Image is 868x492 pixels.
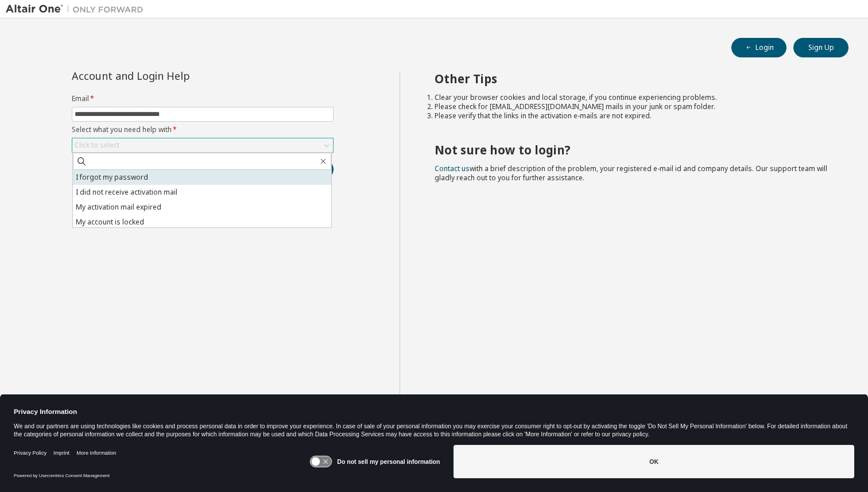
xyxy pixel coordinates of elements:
[731,38,786,57] button: Login
[435,102,828,111] li: Please check for [EMAIL_ADDRESS][DOMAIN_NAME] mails in your junk or spam folder.
[793,38,848,57] button: Sign Up
[72,125,334,134] label: Select what you need help with
[6,3,149,15] img: Altair One
[72,71,281,80] div: Account and Login Help
[435,93,828,102] li: Clear your browser cookies and local storage, if you continue experiencing problems.
[72,138,333,152] div: Click to select
[73,170,331,185] li: I forgot my password
[435,164,827,183] span: with a brief description of the problem, your registered e-mail id and company details. Our suppo...
[435,164,470,173] a: Contact us
[435,142,828,157] h2: Not sure how to login?
[435,111,828,121] li: Please verify that the links in the activation e-mails are not expired.
[435,71,828,86] h2: Other Tips
[75,141,119,150] div: Click to select
[72,94,334,103] label: Email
